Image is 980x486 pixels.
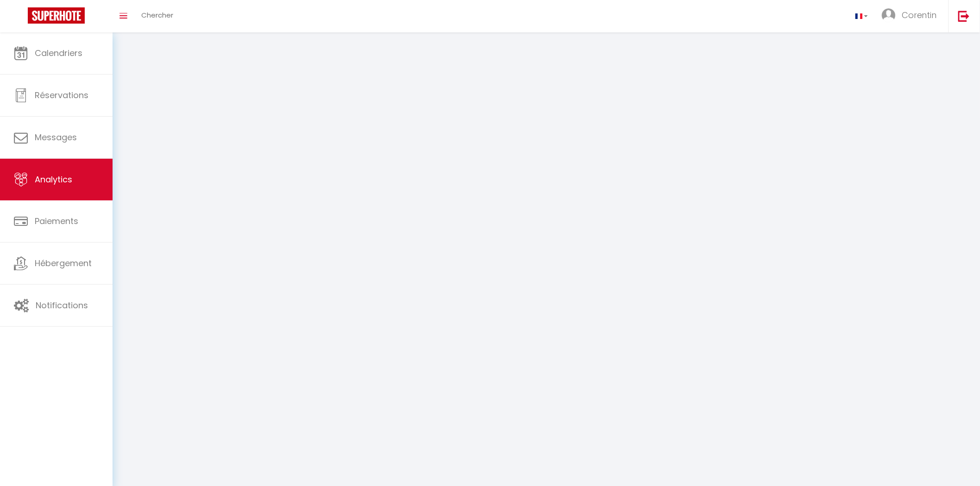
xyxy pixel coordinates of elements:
[28,7,85,24] img: Super Booking
[882,8,896,22] img: ...
[35,89,88,101] span: Réservations
[35,174,72,185] span: Analytics
[35,215,78,227] span: Paiements
[141,10,173,20] span: Chercher
[902,9,937,21] span: Corentin
[36,299,88,311] span: Notifications
[35,131,77,143] span: Messages
[35,257,92,269] span: Hébergement
[35,47,82,59] span: Calendriers
[958,10,970,22] img: logout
